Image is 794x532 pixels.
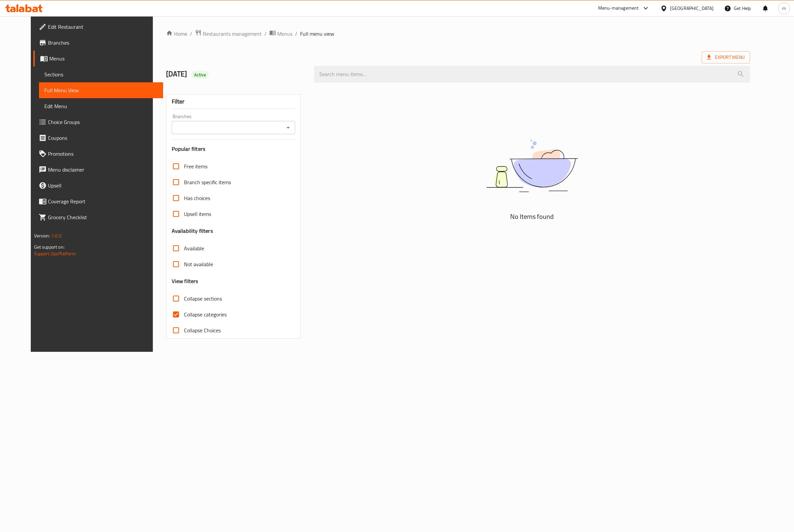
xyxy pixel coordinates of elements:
span: Sections [44,70,158,78]
span: Get support on: [34,243,65,251]
a: Menus [269,29,292,38]
span: Full menu view [300,30,334,38]
a: Edit Restaurant [33,19,163,35]
a: Coverage Report [33,193,163,209]
span: Edit Restaurant [48,23,158,31]
h5: No Items found [449,211,615,222]
li: / [190,30,192,38]
a: Edit Menu [39,98,163,114]
nav: breadcrumb [166,29,750,38]
span: Coverage Report [48,197,158,205]
a: Menus [33,51,163,66]
span: Not available [184,260,213,268]
a: Grocery Checklist [33,209,163,225]
div: Filter [172,95,295,109]
span: Branches [48,39,158,47]
span: Restaurants management [203,30,262,38]
a: Upsell [33,178,163,193]
span: Export Menu [702,51,750,63]
a: Restaurants management [195,29,262,38]
span: Coupons [48,134,158,142]
a: Support.OpsPlatform [34,249,76,258]
div: Active [192,71,209,79]
div: Menu-management [598,4,639,12]
span: 1.0.0 [51,231,62,240]
a: Full Menu View [39,82,163,98]
a: Home [166,30,187,38]
a: Promotions [33,146,163,162]
input: search [314,66,750,83]
span: Menu disclaimer [48,166,158,174]
span: Menus [277,30,292,38]
span: Grocery Checklist [48,213,158,221]
span: Choice Groups [48,118,158,126]
span: Active [192,72,209,78]
span: Collapse sections [184,295,222,303]
a: Branches [33,35,163,51]
a: Sections [39,66,163,82]
span: Has choices [184,194,210,202]
span: Full Menu View [44,86,158,94]
span: Upsell items [184,210,211,218]
h2: [DATE] [166,69,306,79]
h3: View filters [172,277,198,285]
span: Menus [49,55,158,62]
span: Available [184,244,204,252]
span: Export Menu [707,53,745,61]
a: Coupons [33,130,163,146]
span: Collapse categories [184,310,227,318]
span: Collapse Choices [184,326,221,334]
span: Upsell [48,182,158,189]
span: Version: [34,231,50,240]
li: / [295,30,297,38]
img: dish.svg [449,122,615,210]
span: Edit Menu [44,102,158,110]
h3: Popular filters [172,145,295,153]
button: Open [284,123,293,132]
li: / [264,30,267,38]
a: Menu disclaimer [33,162,163,178]
a: Choice Groups [33,114,163,130]
span: Promotions [48,150,158,158]
h3: Availability filters [172,227,213,235]
span: Branch specific items [184,178,231,186]
span: Free items [184,162,207,170]
div: [GEOGRAPHIC_DATA] [670,5,714,12]
span: m [782,5,786,12]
